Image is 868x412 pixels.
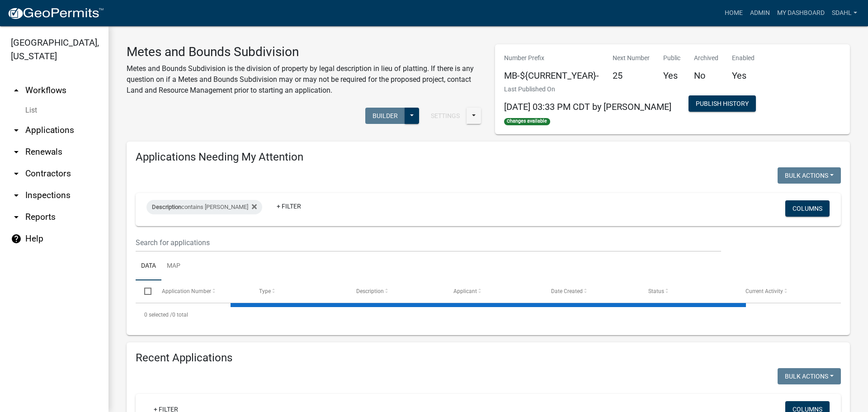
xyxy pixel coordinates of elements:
datatable-header-cell: Status [640,280,737,302]
span: Description [152,204,181,210]
button: Bulk Actions [778,368,841,384]
h5: MB-${CURRENT_YEAR}- [504,70,599,81]
datatable-header-cell: Applicant [445,280,542,302]
p: Archived [694,53,718,63]
span: Status [648,288,664,294]
a: Home [721,5,746,22]
span: Type [259,288,271,294]
span: 0 selected / [144,312,172,318]
i: arrow_drop_down [11,190,22,201]
h5: Yes [663,70,680,81]
p: Last Published On [504,85,671,94]
h4: Recent Applications [136,351,841,365]
datatable-header-cell: Type [250,280,348,302]
button: Bulk Actions [778,167,841,184]
input: Search for applications [136,233,721,252]
a: Map [161,252,186,281]
span: Applicant [453,288,477,294]
span: Description [356,288,384,294]
h4: Applications Needing My Attention [136,151,841,164]
i: arrow_drop_down [11,125,22,136]
i: help [11,233,22,244]
datatable-header-cell: Application Number [153,280,250,302]
a: My Dashboard [774,5,828,22]
div: contains [PERSON_NAME] [146,200,262,214]
p: Enabled [732,53,755,63]
span: Application Number [162,288,211,294]
h5: 25 [613,70,650,81]
h3: Metes and Bounds Subdivision [127,44,481,60]
i: arrow_drop_down [11,212,22,223]
a: Admin [746,5,774,22]
a: + Filter [269,198,308,214]
datatable-header-cell: Description [348,280,445,302]
span: Date Created [551,288,583,294]
a: sdahl [828,5,861,22]
span: Changes available [504,118,550,125]
div: 0 total [136,303,841,326]
i: arrow_drop_up [11,85,22,96]
h5: Yes [732,70,755,81]
p: Metes and Bounds Subdivision is the division of property by legal description in lieu of platting... [127,63,481,96]
span: [DATE] 03:33 PM CDT by [PERSON_NAME] [504,101,671,112]
span: Current Activity [745,288,783,294]
p: Next Number [613,53,650,63]
datatable-header-cell: Current Activity [737,280,834,302]
p: Public [663,53,680,63]
button: Publish History [689,95,756,112]
button: Columns [785,200,830,217]
p: Number Prefix [504,53,599,63]
i: arrow_drop_down [11,147,22,157]
button: Builder [365,108,405,124]
h5: No [694,70,718,81]
datatable-header-cell: Select [136,280,153,302]
a: Data [136,252,161,281]
datatable-header-cell: Date Created [542,280,639,302]
wm-modal-confirm: Workflow Publish History [689,101,756,108]
button: Settings [424,108,467,124]
i: arrow_drop_down [11,168,22,179]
